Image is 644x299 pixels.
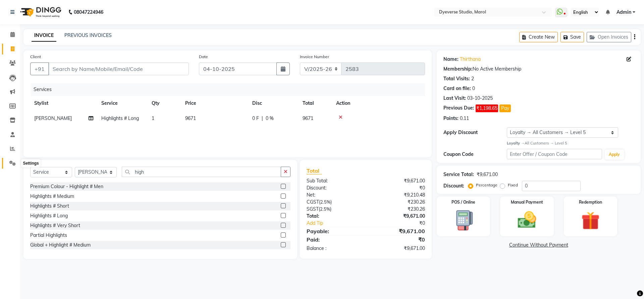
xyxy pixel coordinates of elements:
div: No Active Membership [443,66,634,73]
div: Total Visits: [443,75,470,82]
div: Net: [302,191,366,199]
div: Highlights # Medium [30,193,74,200]
div: Service Total: [443,171,474,178]
label: POS / Online [451,199,475,205]
span: [PERSON_NAME] [34,115,72,121]
img: _gift.svg [576,209,606,232]
div: Premium Colour - Highlight # Men [30,183,103,190]
div: ₹9,210.48 [366,191,430,199]
div: Services [31,83,430,96]
a: Continue Without Payment [438,242,639,249]
th: Service [97,96,148,111]
label: Date [199,54,208,60]
div: Previous Due: [443,104,474,112]
div: Partial Highlights [30,232,67,239]
button: Apply [605,149,624,160]
div: ( ) [302,199,366,206]
span: 9671 [185,115,196,121]
div: 2 [471,75,474,82]
span: 2.5% [320,199,330,205]
input: Search or Scan [122,167,281,177]
div: Points: [443,115,459,122]
span: CGST [307,199,319,205]
div: ( ) [302,206,366,213]
label: Redemption [579,199,602,205]
img: _cash.svg [512,209,542,231]
div: Highlights # Short [30,203,69,210]
div: All Customers → Level 5 [507,140,634,146]
th: Price [181,96,248,111]
div: Total: [302,213,366,220]
div: Membership: [443,66,473,73]
strong: Loyalty → [507,141,525,145]
div: Discount: [302,184,366,191]
div: Highlights # Very Short [30,222,80,229]
span: SGST [307,206,319,212]
div: Settings [21,159,40,167]
a: PREVIOUS INVOICES [64,32,112,38]
div: Last Visit: [443,95,466,102]
th: Action [332,96,425,111]
div: 0.11 [460,115,469,122]
b: 08047224946 [74,3,103,22]
th: Stylist [30,96,97,111]
span: 9671 [303,115,313,121]
span: Total [307,167,322,174]
div: 0 [472,85,475,92]
div: Apply Discount [443,129,507,136]
button: Save [560,32,584,42]
label: Invoice Number [300,54,329,60]
label: Percentage [476,182,497,188]
div: Sub Total: [302,177,366,184]
span: 1 [152,115,154,121]
div: ₹0 [376,220,430,227]
div: Discount: [443,182,464,189]
div: Highlights # Long [30,212,68,219]
span: | [262,115,263,122]
div: ₹0 [366,184,430,191]
div: Global + Highlight # Medium [30,242,91,249]
button: +91 [30,62,49,75]
label: Manual Payment [511,199,543,205]
div: 03-10-2025 [467,95,493,102]
label: Client [30,54,41,60]
label: Fixed [508,182,518,188]
a: INVOICE [32,30,56,42]
span: Admin [616,9,631,16]
div: ₹230.26 [366,206,430,213]
input: Enter Offer / Coupon Code [507,149,602,159]
th: Qty [148,96,181,111]
input: Search by Name/Mobile/Email/Code [48,62,189,75]
div: Balance : [302,245,366,252]
a: Add Tip [302,220,376,227]
div: ₹9,671.00 [366,227,430,235]
div: ₹9,671.00 [366,177,430,184]
div: ₹0 [366,236,430,244]
div: ₹9,671.00 [477,171,498,178]
span: 0 F [252,115,259,122]
img: _pos-terminal.svg [448,209,479,231]
button: Create New [519,32,558,42]
button: Open Invoices [587,32,631,42]
span: ₹1,198.65 [476,104,498,112]
div: Card on file: [443,85,471,92]
span: Highlights # Long [101,115,139,121]
th: Total [299,96,332,111]
span: 0 % [266,115,274,122]
div: Payable: [302,227,366,235]
div: ₹230.26 [366,199,430,206]
div: Paid: [302,236,366,244]
span: 2.5% [320,206,330,212]
button: Pay [499,104,511,112]
a: Thirthana [460,56,481,63]
div: Name: [443,56,459,63]
div: ₹9,671.00 [366,213,430,220]
div: Coupon Code [443,151,507,158]
div: ₹9,671.00 [366,245,430,252]
th: Disc [248,96,299,111]
img: logo [17,3,63,22]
